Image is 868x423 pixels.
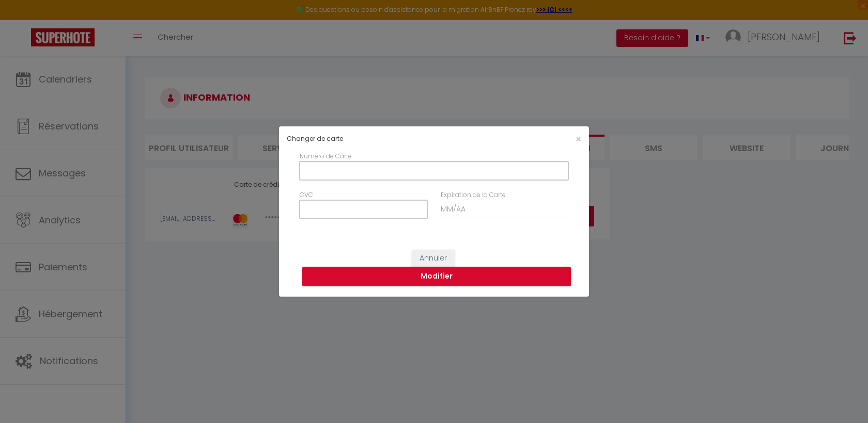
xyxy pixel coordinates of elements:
[287,134,478,144] h4: Changer de carte
[300,152,352,161] label: Numéro de Carte
[441,190,506,200] label: Expiration de la Carte
[576,135,581,144] button: Close
[576,133,581,145] span: ×
[302,267,571,286] button: Modifier
[412,250,455,267] button: Annuler
[441,200,568,219] input: MM/AA
[300,190,313,200] label: CVC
